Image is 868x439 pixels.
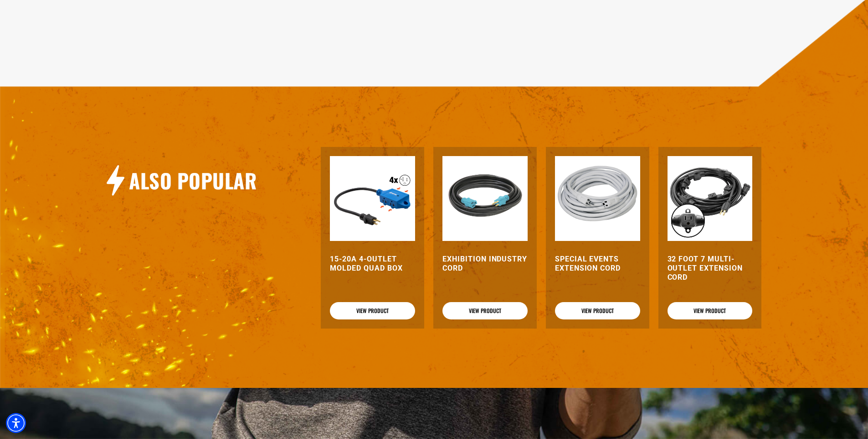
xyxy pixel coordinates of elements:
a: Exhibition Industry Cord [442,255,528,273]
a: View Product [555,302,640,319]
a: View Product [668,302,753,319]
img: white [555,156,640,241]
img: black teal [442,156,528,241]
a: 32 Foot 7 Multi-Outlet Extension Cord [668,255,753,282]
img: 15-20A 4-Outlet Molded Quad Box [330,156,415,241]
a: Special Events Extension Cord [555,255,640,273]
a: View Product [330,302,415,319]
div: Accessibility Menu [6,413,26,433]
h2: Also Popular [129,167,257,193]
a: View Product [442,302,528,319]
a: 15-20A 4-Outlet Molded Quad Box [330,255,415,273]
img: black [668,156,753,241]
